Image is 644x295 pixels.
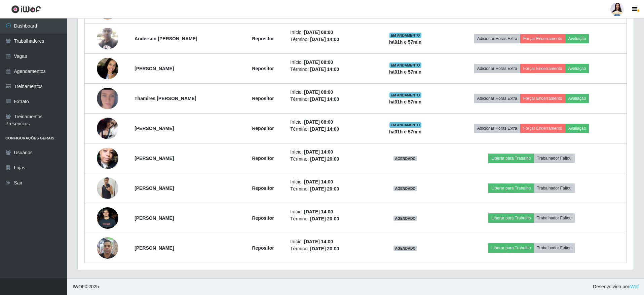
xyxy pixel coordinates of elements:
[290,149,370,156] li: Início:
[135,36,197,41] strong: Anderson [PERSON_NAME]
[389,99,422,104] strong: há 01 h e 57 min
[389,122,421,128] span: EM ANDAMENTO
[565,124,589,133] button: Avaliação
[73,283,100,290] span: © 2025 .
[290,89,370,96] li: Início:
[290,156,370,163] li: Término:
[310,37,339,42] time: [DATE] 14:00
[393,246,417,251] span: AGENDADO
[565,94,589,103] button: Avaliação
[534,154,575,163] button: Trabalhador Faltou
[310,186,339,192] time: [DATE] 20:00
[304,239,333,244] time: [DATE] 14:00
[135,126,174,131] strong: [PERSON_NAME]
[97,45,118,92] img: 1757255677752.jpeg
[520,94,565,103] button: Forçar Encerramento
[474,34,520,43] button: Adicionar Horas Extra
[534,213,575,223] button: Trabalhador Faltou
[290,178,370,185] li: Início:
[389,33,421,38] span: EM ANDAMENTO
[290,238,370,245] li: Início:
[290,29,370,36] li: Início:
[97,24,118,53] img: 1756170415861.jpeg
[290,185,370,193] li: Término:
[488,154,534,163] button: Liberar para Trabalho
[97,75,118,122] img: 1757388577428.jpeg
[135,185,174,191] strong: [PERSON_NAME]
[488,183,534,193] button: Liberar para Trabalho
[97,118,118,139] img: 1757352039197.jpeg
[389,39,422,45] strong: há 01 h e 57 min
[304,179,333,184] time: [DATE] 14:00
[252,126,274,131] strong: Repositor
[310,126,339,132] time: [DATE] 14:00
[474,124,520,133] button: Adicionar Horas Extra
[593,283,639,290] span: Desenvolvido por
[290,245,370,252] li: Término:
[304,89,333,95] time: [DATE] 08:00
[310,246,339,251] time: [DATE] 20:00
[474,94,520,103] button: Adicionar Horas Extra
[310,96,339,102] time: [DATE] 14:00
[520,64,565,73] button: Forçar Encerramento
[389,62,421,68] span: EM ANDAMENTO
[290,119,370,126] li: Início:
[252,245,274,251] strong: Repositor
[565,64,589,73] button: Avaliação
[393,186,417,191] span: AGENDADO
[310,216,339,221] time: [DATE] 20:00
[135,96,196,101] strong: Thamires [PERSON_NAME]
[290,66,370,73] li: Término:
[252,185,274,191] strong: Repositor
[97,174,118,202] img: 1757507426037.jpeg
[304,209,333,214] time: [DATE] 14:00
[304,30,333,35] time: [DATE] 08:00
[389,92,421,98] span: EM ANDAMENTO
[252,36,274,41] strong: Repositor
[389,129,422,134] strong: há 01 h e 57 min
[135,66,174,71] strong: [PERSON_NAME]
[393,156,417,161] span: AGENDADO
[474,64,520,73] button: Adicionar Horas Extra
[290,36,370,43] li: Término:
[488,243,534,253] button: Liberar para Trabalho
[393,216,417,221] span: AGENDADO
[73,284,85,289] span: IWOF
[488,213,534,223] button: Liberar para Trabalho
[290,126,370,133] li: Término:
[565,34,589,43] button: Avaliação
[97,234,118,262] img: 1758909348442.jpeg
[290,59,370,66] li: Início:
[11,5,41,13] img: CoreUI Logo
[97,194,118,242] img: 1758217601154.jpeg
[304,59,333,65] time: [DATE] 08:00
[629,284,639,289] a: iWof
[135,245,174,251] strong: [PERSON_NAME]
[310,156,339,162] time: [DATE] 20:00
[534,243,575,253] button: Trabalhador Faltou
[252,215,274,221] strong: Repositor
[534,183,575,193] button: Trabalhador Faltou
[252,66,274,71] strong: Repositor
[290,96,370,103] li: Término:
[520,34,565,43] button: Forçar Encerramento
[304,149,333,155] time: [DATE] 14:00
[389,69,422,75] strong: há 01 h e 57 min
[304,119,333,125] time: [DATE] 08:00
[135,156,174,161] strong: [PERSON_NAME]
[290,215,370,222] li: Término:
[252,96,274,101] strong: Repositor
[520,124,565,133] button: Forçar Encerramento
[97,139,118,177] img: 1753494056504.jpeg
[310,67,339,72] time: [DATE] 14:00
[135,215,174,221] strong: [PERSON_NAME]
[290,208,370,215] li: Início:
[252,156,274,161] strong: Repositor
